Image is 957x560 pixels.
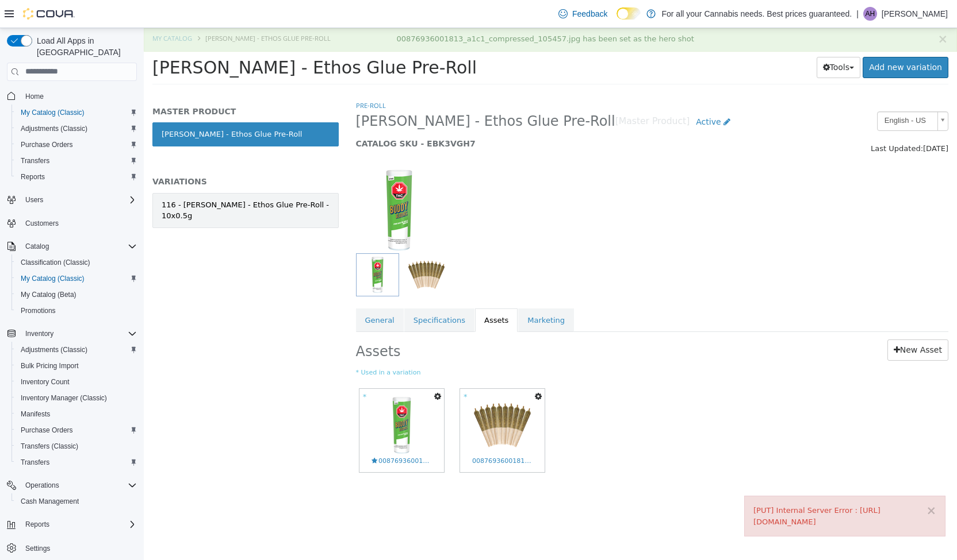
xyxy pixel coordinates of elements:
[16,423,78,437] a: Purchase Orders
[16,304,137,318] span: Promotions
[617,7,641,20] input: Dark Mode
[16,304,60,318] a: Promotions
[16,407,137,421] span: Manifests
[16,343,137,357] span: Adjustments (Classic)
[744,311,805,333] a: New Asset
[16,106,137,119] span: My Catalog (Classic)
[21,156,49,165] span: Transfers
[228,428,288,438] span: 00876936001813_a1c1_compressed_105457.jpg
[21,540,137,555] span: Settings
[16,375,74,389] a: Inventory Count
[16,495,137,508] span: Cash Management
[866,7,875,21] span: AH
[16,495,83,508] a: Cash Management
[617,20,617,20] span: Dark Mode
[2,516,141,532] button: Reports
[21,393,107,403] span: Inventory Manager (Classic)
[328,367,389,427] img: 00876936001813_a1cd_compressed_105457.jpg
[316,361,401,444] a: 00876936001813_a1cd_compressed_105457.jpg00876936001813_a1cd_compressed_105457.jpg
[18,171,186,194] div: 116 - [PERSON_NAME] - Ethos Glue Pre-Roll - 10x0.5g
[21,89,137,103] span: Home
[21,517,54,531] button: Reports
[733,83,805,103] a: English - US
[212,84,472,102] span: [PERSON_NAME] - Ethos Glue Pre-Roll
[9,29,333,49] span: [PERSON_NAME] - Ethos Glue Pre-Roll
[144,28,957,560] iframe: To enrich screen reader interactions, please activate Accessibility in Grammarly extension settings
[21,478,137,492] span: Operations
[782,477,793,489] button: ×
[12,169,141,185] button: Reports
[261,280,331,304] a: Specifications
[21,426,73,435] span: Purchase Orders
[21,124,87,133] span: Adjustments (Classic)
[21,306,56,315] span: Promotions
[779,116,805,125] span: [DATE]
[25,520,49,529] span: Reports
[23,8,75,20] img: Cova
[16,391,137,405] span: Inventory Manager (Classic)
[16,256,95,269] a: Classification (Classic)
[856,7,859,21] p: |
[21,458,49,467] span: Transfers
[12,406,141,422] button: Manifests
[21,478,64,492] button: Operations
[16,272,137,285] span: My Catalog (Classic)
[9,148,195,159] h5: VARIATIONS
[21,274,85,283] span: My Catalog (Classic)
[16,288,81,302] a: My Catalog (Beta)
[16,256,137,269] span: Classification (Classic)
[25,92,44,101] span: Home
[21,108,85,117] span: My Catalog (Classic)
[21,361,79,370] span: Bulk Pricing Import
[21,172,45,181] span: Reports
[2,88,141,105] button: Home
[212,110,652,121] h5: CATALOG SKU - EBK3VGH7
[12,271,141,287] button: My Catalog (Classic)
[882,7,948,21] p: [PERSON_NAME]
[21,193,137,207] span: Users
[2,215,141,231] button: Customers
[2,192,141,208] button: Users
[9,78,195,88] h5: MASTER PRODUCT
[16,439,137,453] span: Transfers (Classic)
[16,272,89,285] a: My Catalog (Classic)
[16,423,137,437] span: Purchase Orders
[2,477,141,493] button: Operations
[16,138,137,152] span: Purchase Orders
[2,238,141,254] button: Catalog
[719,29,805,50] a: Add new variation
[12,390,141,406] button: Inventory Manager (Classic)
[734,84,789,102] span: English - US
[12,493,141,509] button: Cash Management
[21,327,137,341] span: Inventory
[554,2,612,25] a: Feedback
[863,7,877,21] div: Ashton Hanlon
[21,216,137,230] span: Customers
[21,217,63,230] a: Customers
[16,359,83,373] a: Bulk Pricing Import
[16,391,112,405] a: Inventory Manager (Classic)
[16,288,137,302] span: My Catalog (Beta)
[25,219,59,228] span: Customers
[2,326,141,342] button: Inventory
[21,193,48,207] button: Users
[21,258,90,267] span: Classification (Classic)
[21,327,58,341] button: Inventory
[794,5,804,17] button: ×
[21,377,70,387] span: Inventory Count
[25,329,53,338] span: Inventory
[212,340,805,350] small: * Used in a variation
[228,367,288,427] img: 00876936001813_a1c1_compressed_105457.jpg
[12,438,141,454] button: Transfers (Classic)
[21,410,50,419] span: Manifests
[16,439,83,453] a: Transfers (Classic)
[212,139,298,225] img: 150
[25,544,50,553] span: Settings
[16,122,92,136] a: Adjustments (Classic)
[610,477,793,499] div: [PUT] Internal Server Error : [URL][DOMAIN_NAME]
[472,89,546,98] small: [Master Product]
[16,138,78,152] a: Purchase Orders
[572,8,607,20] span: Feedback
[331,280,374,304] a: Assets
[12,121,141,137] button: Adjustments (Classic)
